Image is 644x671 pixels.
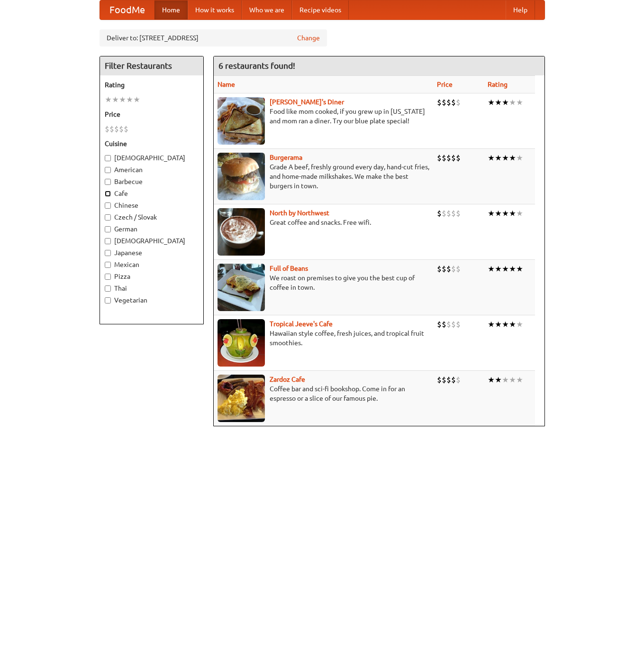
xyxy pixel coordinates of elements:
[218,208,265,256] img: north.jpg
[218,264,265,311] img: beans.jpg
[516,264,523,274] li: ★
[114,124,119,134] li: $
[509,375,516,385] li: ★
[437,319,442,330] li: $
[437,153,442,163] li: $
[456,97,461,108] li: $
[446,375,451,385] li: $
[456,153,461,163] li: $
[502,264,509,274] li: ★
[516,153,523,163] li: ★
[446,208,451,219] li: $
[495,208,502,219] li: ★
[105,80,199,90] h5: Rating
[502,97,509,108] li: ★
[442,153,446,163] li: $
[495,97,502,108] li: ★
[100,56,203,75] h4: Filter Restaurants
[188,0,242,19] a: How it works
[516,97,523,108] li: ★
[506,0,535,19] a: Help
[105,260,199,269] label: Mexican
[509,264,516,274] li: ★
[292,0,349,19] a: Recipe videos
[105,236,199,246] label: [DEMOGRAPHIC_DATA]
[451,319,456,330] li: $
[270,265,308,272] a: Full of Beans
[218,61,295,70] ng-pluralize: 6 restaurants found!
[119,94,126,105] li: ★
[218,384,429,403] p: Coffee bar and sci-fi bookshop. Come in for an espresso or a slice of our famous pie.
[488,97,495,108] li: ★
[105,297,111,303] input: Vegetarian
[456,319,461,330] li: $
[105,250,111,256] input: Japanese
[105,202,111,209] input: Chinese
[105,285,111,292] input: Thai
[242,0,292,19] a: Who we are
[446,319,451,330] li: $
[105,94,112,105] li: ★
[502,319,509,330] li: ★
[495,153,502,163] li: ★
[270,320,333,328] a: Tropical Jeeve's Cafe
[133,94,140,105] li: ★
[105,248,199,257] label: Japanese
[218,153,265,200] img: burgerama.jpg
[456,375,461,385] li: $
[509,97,516,108] li: ★
[126,94,133,105] li: ★
[509,208,516,219] li: ★
[105,124,109,134] li: $
[437,264,442,274] li: $
[105,189,199,198] label: Cafe
[488,81,508,88] a: Rating
[218,319,265,367] img: jeeves.jpg
[105,262,111,268] input: Mexican
[105,201,199,210] label: Chinese
[442,97,446,108] li: $
[446,264,451,274] li: $
[446,153,451,163] li: $
[112,94,119,105] li: ★
[488,264,495,274] li: ★
[446,97,451,108] li: $
[218,81,235,88] a: Name
[442,375,446,385] li: $
[105,153,199,163] label: [DEMOGRAPHIC_DATA]
[488,208,495,219] li: ★
[105,295,199,305] label: Vegetarian
[437,375,442,385] li: $
[488,153,495,163] li: ★
[218,218,429,227] p: Great coffee and snacks. Free wifi.
[105,272,199,281] label: Pizza
[218,375,265,422] img: zardoz.jpg
[437,97,442,108] li: $
[442,264,446,274] li: $
[218,162,429,191] p: Grade A beef, freshly ground every day, hand-cut fries, and home-made milkshakes. We make the bes...
[488,375,495,385] li: ★
[451,153,456,163] li: $
[270,376,305,383] b: Zardoz Cafe
[488,319,495,330] li: ★
[105,155,111,161] input: [DEMOGRAPHIC_DATA]
[124,124,128,134] li: $
[105,224,199,234] label: German
[270,154,302,161] a: Burgerama
[495,375,502,385] li: ★
[270,98,344,106] a: [PERSON_NAME]'s Diner
[509,319,516,330] li: ★
[105,226,111,232] input: German
[297,33,320,43] a: Change
[516,375,523,385] li: ★
[218,97,265,145] img: sallys.jpg
[502,208,509,219] li: ★
[442,208,446,219] li: $
[105,110,199,119] h5: Price
[451,264,456,274] li: $
[154,0,188,19] a: Home
[451,97,456,108] li: $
